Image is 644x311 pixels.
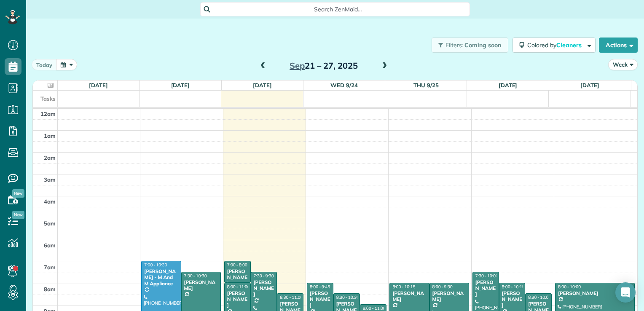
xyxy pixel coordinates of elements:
span: 7:30 - 10:30 [184,273,207,279]
span: Sep [290,60,305,71]
span: 4am [44,198,56,205]
div: Open Intercom Messenger [615,282,636,303]
span: 6am [44,242,56,249]
span: 9:00 - 11:00 [363,306,386,311]
div: [PERSON_NAME] [558,290,632,296]
span: 3am [44,176,56,183]
div: [PERSON_NAME] [392,290,427,303]
span: 7:30 - 10:00 [475,273,498,279]
span: 1am [44,132,56,139]
button: Week [608,59,638,70]
span: 5am [44,220,56,227]
span: 8:30 - 10:30 [336,295,359,300]
span: 8:00 - 10:15 [502,284,525,290]
span: 8:00 - 9:30 [432,284,453,290]
a: [DATE] [253,82,272,88]
div: [PERSON_NAME] [502,290,523,308]
span: 2am [44,154,56,161]
span: 8:00 - 10:15 [392,284,415,290]
span: 7:00 - 8:00 [227,262,247,268]
a: [DATE] [580,82,599,88]
div: [PERSON_NAME] [227,290,248,308]
a: Wed 9/24 [330,82,358,88]
span: Filters: [445,41,463,49]
button: today [32,59,57,70]
a: [DATE] [499,82,518,88]
span: 8:00 - 10:00 [558,284,581,290]
span: 7:00 - 10:30 [144,262,167,268]
span: Cleaners [556,41,583,49]
span: 8:30 - 11:00 [280,295,303,300]
span: Tasks [40,95,56,102]
div: [PERSON_NAME] [184,279,218,292]
div: [PERSON_NAME] [253,279,275,298]
span: 7:30 - 9:30 [254,273,274,279]
span: Coming soon [464,41,502,49]
div: [PERSON_NAME] [227,268,248,287]
a: [DATE] [171,82,190,88]
span: 8:30 - 10:00 [528,295,551,300]
h2: 21 – 27, 2025 [271,61,376,70]
span: 7am [44,264,56,271]
div: [PERSON_NAME] [309,290,331,308]
span: New [12,189,24,198]
button: Colored byCleaners [513,38,596,53]
span: 12am [40,110,56,117]
a: [DATE] [89,82,108,88]
span: New [12,211,24,219]
div: [PERSON_NAME] [432,290,467,303]
a: Thu 9/25 [413,82,439,88]
span: 8am [44,286,56,292]
div: [PERSON_NAME] - M And M Appliance [144,268,178,287]
div: [PERSON_NAME] [475,279,496,298]
button: Actions [599,38,638,53]
span: 8:00 - 11:00 [227,284,250,290]
span: 8:00 - 9:45 [310,284,330,290]
span: Colored by [527,41,585,49]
